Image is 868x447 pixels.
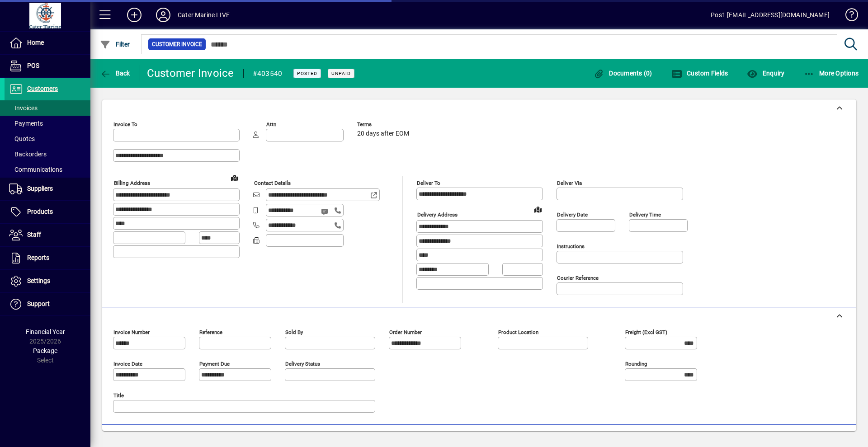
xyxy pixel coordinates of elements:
button: Custom Fields [669,65,731,81]
mat-label: Freight (excl GST) [625,329,667,335]
button: Enquiry [745,65,787,81]
mat-label: Attn [266,121,276,127]
mat-label: Product location [498,329,538,335]
a: Staff [5,224,90,246]
span: Back [100,70,130,77]
span: Enquiry [747,70,784,77]
span: Home [27,39,44,46]
mat-label: Instructions [557,243,585,249]
span: Communications [9,166,62,173]
mat-label: Reference [199,329,222,335]
mat-label: Deliver To [417,180,440,186]
mat-label: Sold by [285,329,303,335]
span: POS [27,62,39,69]
app-page-header-button: Back [90,65,140,81]
span: Financial Year [26,328,65,335]
a: POS [5,55,90,77]
span: Unpaid [331,71,351,76]
a: Home [5,32,90,54]
mat-label: Delivery status [285,361,320,367]
button: Send SMS [315,201,336,222]
span: Custom Fields [671,70,728,77]
span: Filter [100,41,130,48]
mat-label: Courier Reference [557,275,599,281]
button: Documents (0) [591,65,655,81]
button: Profile [149,7,178,23]
a: View on map [531,202,545,216]
button: Back [98,65,132,81]
a: Support [5,293,90,315]
mat-label: Invoice To [113,121,137,127]
span: Customers [27,85,58,92]
button: Filter [98,36,132,52]
span: Invoices [9,104,38,112]
button: More Options [802,65,861,81]
mat-label: Title [113,392,124,399]
mat-label: Invoice number [113,329,150,335]
mat-label: Delivery time [629,212,661,218]
a: Payments [5,116,90,131]
a: Backorders [5,146,90,162]
div: Cater Marine LIVE [178,8,230,22]
span: Terms [357,122,411,127]
span: Documents (0) [594,70,652,77]
span: Backorders [9,151,47,158]
div: Pos1 [EMAIL_ADDRESS][DOMAIN_NAME] [711,8,830,22]
span: Package [33,347,57,354]
a: Communications [5,162,90,177]
span: Quotes [9,135,35,142]
mat-label: Delivery date [557,212,588,218]
span: Settings [27,277,50,284]
div: Customer Invoice [147,66,234,80]
a: Invoices [5,100,90,116]
a: Suppliers [5,178,90,200]
span: Products [27,208,53,215]
mat-label: Order number [389,329,422,335]
span: Payments [9,120,43,127]
a: Knowledge Base [839,2,857,31]
a: Reports [5,247,90,269]
button: Add [120,7,149,23]
span: Suppliers [27,185,53,192]
span: 20 days after EOM [357,130,409,137]
span: More Options [804,70,859,77]
a: Settings [5,270,90,292]
span: Staff [27,231,41,238]
a: Products [5,201,90,223]
span: Customer Invoice [152,40,202,49]
span: Support [27,300,50,307]
mat-label: Deliver via [557,180,582,186]
span: Reports [27,254,49,261]
a: Quotes [5,131,90,146]
div: #403540 [253,66,283,81]
mat-label: Rounding [625,361,647,367]
a: View on map [227,170,242,185]
mat-label: Invoice date [113,361,142,367]
mat-label: Payment due [199,361,230,367]
span: Posted [297,71,317,76]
